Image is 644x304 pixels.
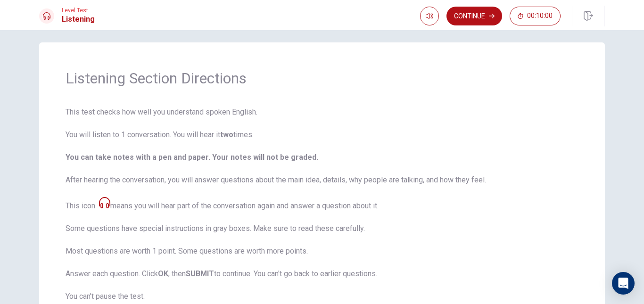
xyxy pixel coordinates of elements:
div: Open Intercom Messenger [612,272,635,295]
strong: OK [158,269,168,278]
button: 00:10:00 [510,7,561,25]
strong: two [220,130,233,139]
strong: SUBMIT [186,269,214,278]
h1: Listening [62,14,95,25]
span: 00:10:00 [527,12,553,20]
b: You can take notes with a pen and paper. Your notes will not be graded. [66,153,318,162]
h1: Listening Section Directions [66,69,578,88]
button: Continue [446,7,502,25]
span: Level Test [62,7,95,14]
